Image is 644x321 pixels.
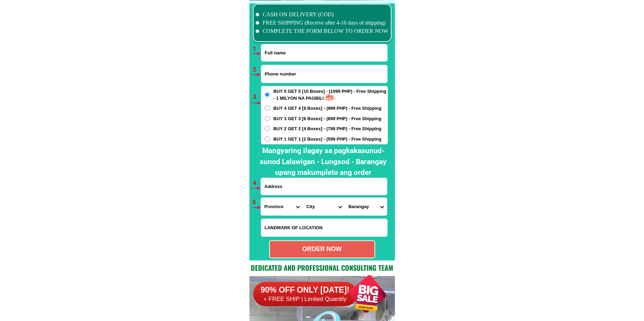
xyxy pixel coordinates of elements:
h2: Dedicated and professional consulting team [249,262,395,273]
input: BUY 4 GET 4 [8 Boxes] - (999 PHP) - Free Shipping [265,106,270,111]
h2: Mangyaring ilagay sa pagkakasunud-sunod Lalawigan - Lungsod - Barangay upang makumpleto ang order [255,145,391,178]
input: Input phone_number [261,65,387,83]
input: BUY 5 GET 5 [10 Boxes] - (1099 PHP) - Free Shipping - 1 MILYON NA PAGBILI [265,92,270,97]
h6: 2 [253,65,261,74]
span: BUY 3 GET 3 [6 Boxes] - (899 PHP) - Free Shipping [273,115,381,122]
h6: 90% OFF ONLY [DATE]! [253,285,357,295]
span: BUY 2 GET 2 [4 Boxes] - (799 PHP) - Free Shipping [273,125,381,132]
li: FREE SHIPPING (Receive after 4-10 days of shipping) [256,19,389,27]
span: BUY 1 GET 1 [2 Boxes] - (599 PHP) - Free Shipping [273,136,381,143]
li: CASH ON DELIVERY (COD) [256,10,389,19]
select: Select commune [345,198,387,215]
div: ORDER NOW [270,244,374,254]
h6: 4 [253,179,261,188]
h6: 1 [253,44,261,53]
span: BUY 4 GET 4 [8 Boxes] - (999 PHP) - Free Shipping [273,105,381,112]
input: BUY 2 GET 2 [4 Boxes] - (799 PHP) - Free Shipping [265,126,270,131]
span: BUY 5 GET 5 [10 Boxes] - (1099 PHP) - Free Shipping - 1 MILYON NA PAGBILI [273,88,388,101]
h6: + FREE SHIP | Limited Quantily [253,295,357,303]
select: Select province [261,198,303,215]
input: Input full_name [261,44,387,61]
input: BUY 1 GET 1 [2 Boxes] - (599 PHP) - Free Shipping [265,136,270,142]
input: Input address [261,178,387,195]
h6: 5 [253,198,261,207]
h6: 3 [253,92,261,101]
input: BUY 3 GET 3 [6 Boxes] - (899 PHP) - Free Shipping [265,116,270,121]
input: Input LANDMARKOFLOCATION [261,219,387,237]
li: COMPLETE THE FORM BELOW TO ORDER NOW [256,27,389,35]
select: Select district [303,198,345,215]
